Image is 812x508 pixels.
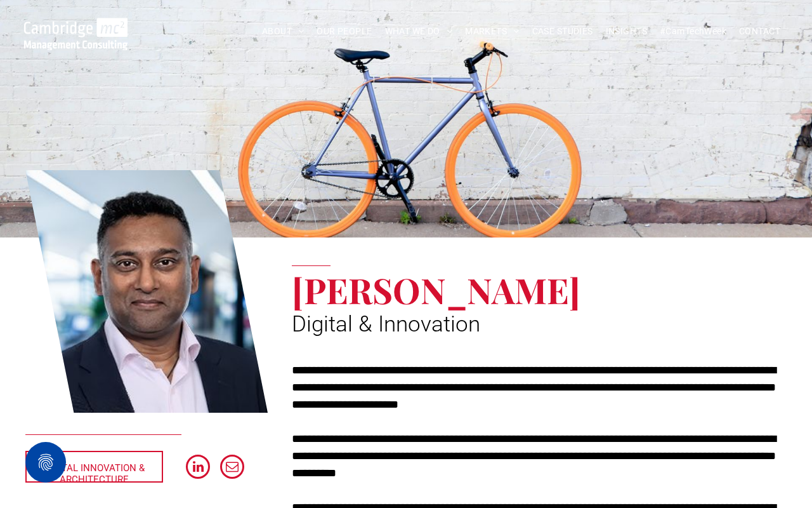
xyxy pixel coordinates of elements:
a: linkedin [186,455,210,482]
a: Rachi Weerasinghe | Digital & Innovation | Cambridge Management Consulting [25,168,268,415]
a: CONTACT [733,22,787,41]
a: OUR PEOPLE [310,22,378,41]
a: Your Business Transformed | Cambridge Management Consulting [24,20,128,33]
a: ABOUT [256,22,311,41]
a: INSIGHTS [599,22,653,41]
a: WHAT WE DO [379,22,459,41]
span: DIGITAL INNOVATION & ARCHITECTURE [28,452,160,495]
span: Digital & Innovation [292,311,480,337]
a: CASE STUDIES [526,22,599,41]
img: Cambridge MC Logo [24,18,128,50]
a: #CamTechWeek [653,22,733,41]
a: DIGITAL INNOVATION & ARCHITECTURE [25,451,163,483]
a: email [220,455,244,482]
a: MARKETS [459,22,525,41]
span: [PERSON_NAME] [292,266,580,313]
